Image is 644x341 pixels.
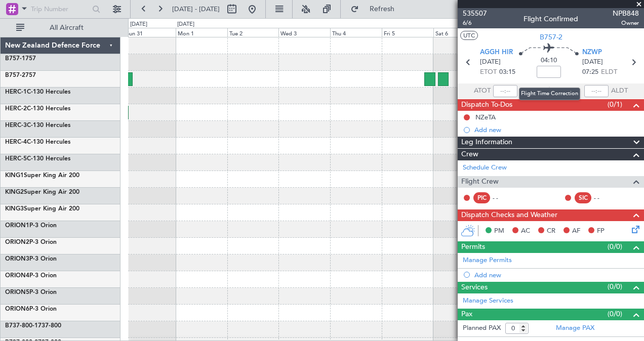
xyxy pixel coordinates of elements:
[5,156,27,162] span: HERC-5
[5,189,79,195] a: KING2Super King Air 200
[480,67,497,77] span: ETOT
[433,28,485,37] div: Sat 6
[346,1,407,17] button: Refresh
[5,306,29,312] span: ORION6
[521,226,530,236] span: AC
[5,289,29,295] span: ORION5
[5,72,36,78] a: B757-2757
[540,32,562,42] span: B757-2
[474,86,491,96] span: ATOT
[5,306,57,312] a: ORION6P-3 Orion
[5,122,27,129] span: HERC-3
[5,56,36,62] a: B757-1757
[613,19,639,27] span: Owner
[5,273,57,279] a: ORION4P-3 Orion
[463,8,487,19] span: 535507
[608,241,622,252] span: (0/0)
[5,289,57,295] a: ORION5P-3 Orion
[608,309,622,319] span: (0/0)
[463,19,487,27] span: 6/6
[493,85,517,97] input: --:--
[31,2,89,17] input: Trip Number
[493,193,515,202] div: - -
[556,323,594,333] a: Manage PAX
[519,88,580,100] div: Flight Time Correction
[499,67,515,77] span: 03:15
[5,273,29,279] span: ORION4
[5,239,57,245] a: ORION2P-3 Orion
[524,14,578,24] div: Flight Confirmed
[5,256,29,262] span: ORION3
[608,99,622,110] span: (0/1)
[5,223,29,229] span: ORION1
[5,256,57,262] a: ORION3P-3 Orion
[575,192,591,203] div: SIC
[601,67,617,77] span: ELDT
[5,139,70,145] a: HERC-4C-130 Hercules
[461,137,512,148] span: Leg Information
[361,6,404,13] span: Refresh
[582,57,603,67] span: [DATE]
[177,20,194,29] div: [DATE]
[330,28,382,37] div: Thu 4
[494,226,504,236] span: PM
[5,89,27,95] span: HERC-1
[5,206,79,212] a: KING3Super King Air 200
[582,48,602,58] span: NZWP
[5,72,25,78] span: B757-2
[613,8,639,19] span: NPB848
[461,149,478,160] span: Crew
[172,5,220,14] span: [DATE] - [DATE]
[463,163,507,173] a: Schedule Crew
[461,241,485,253] span: Permits
[5,323,38,329] span: B737-800-1
[5,156,70,162] a: HERC-5C-130 Hercules
[480,48,513,58] span: AGGH HIR
[5,206,24,212] span: KING3
[5,239,29,245] span: ORION2
[475,113,496,121] div: NZeTA
[461,176,499,188] span: Flight Crew
[5,122,70,129] a: HERC-3C-130 Hercules
[611,86,628,96] span: ALDT
[5,173,24,179] span: KING1
[572,226,580,236] span: AF
[474,271,639,279] div: Add new
[547,226,555,236] span: CR
[473,192,490,203] div: PIC
[582,67,598,77] span: 07:25
[541,56,557,66] span: 04:10
[463,323,501,333] label: Planned PAX
[480,57,501,67] span: [DATE]
[463,296,513,306] a: Manage Services
[5,56,25,62] span: B757-1
[474,125,639,134] div: Add new
[382,28,433,37] div: Fri 5
[5,223,57,229] a: ORION1P-3 Orion
[11,20,110,36] button: All Aircraft
[5,106,70,112] a: HERC-2C-130 Hercules
[460,31,478,40] button: UTC
[5,139,27,145] span: HERC-4
[461,209,557,221] span: Dispatch Checks and Weather
[461,309,472,320] span: Pax
[463,255,512,266] a: Manage Permits
[227,28,279,37] div: Tue 2
[461,99,512,111] span: Dispatch To-Dos
[26,24,107,31] span: All Aircraft
[5,189,24,195] span: KING2
[597,226,605,236] span: FP
[130,20,147,29] div: [DATE]
[608,281,622,292] span: (0/0)
[5,323,61,329] a: B737-800-1737-800
[461,282,488,293] span: Services
[124,28,176,37] div: Sun 31
[5,106,27,112] span: HERC-2
[176,28,227,37] div: Mon 1
[278,28,330,37] div: Wed 3
[594,193,617,202] div: - -
[5,173,79,179] a: KING1Super King Air 200
[5,89,70,95] a: HERC-1C-130 Hercules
